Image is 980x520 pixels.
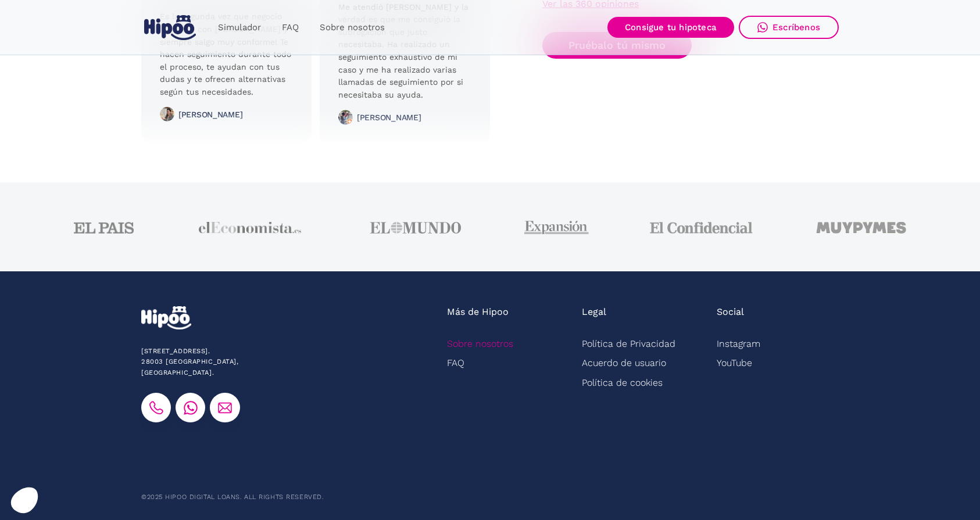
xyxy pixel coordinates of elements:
a: Política de Privacidad [582,334,675,353]
a: home [141,10,198,45]
a: Sobre nosotros [447,334,513,353]
div: ©2025 Hipoo Digital Loans. All rights reserved. [141,492,323,503]
a: Sobre nosotros [309,16,395,39]
div: Social [717,306,744,318]
a: Acuerdo de usuario [582,353,666,372]
a: Instagram [717,334,760,353]
div: Legal [582,306,606,318]
div: Más de Hipoo [447,306,509,318]
div: Escríbenos [772,22,820,33]
a: YouTube [717,353,752,372]
div: [STREET_ADDRESS]. 28003 [GEOGRAPHIC_DATA], [GEOGRAPHIC_DATA]. [141,346,310,378]
a: Consigue tu hipoteca [607,17,734,38]
a: Escríbenos [739,16,839,39]
a: Política de cookies [582,373,663,392]
a: FAQ [271,16,309,39]
a: FAQ [447,353,464,372]
a: Simulador [208,16,271,39]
